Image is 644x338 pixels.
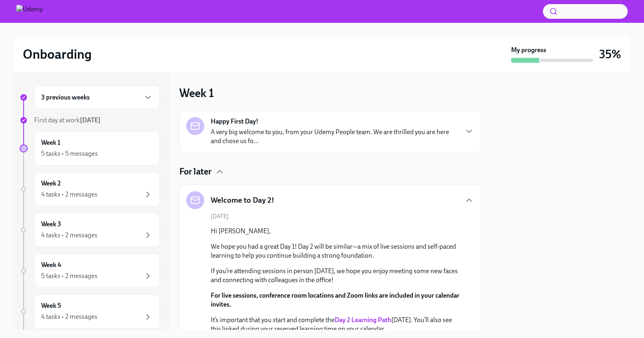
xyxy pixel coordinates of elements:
div: 4 tasks • 2 messages [41,312,97,321]
p: We hope you had a great Day 1! Day 2 will be similar—a mix of live sessions and self-paced learni... [211,242,461,260]
span: [DATE] [211,212,229,220]
img: Udemy [16,5,43,18]
a: Week 45 tasks • 2 messages [20,254,160,288]
strong: My progress [511,46,546,55]
a: First day at work[DATE] [20,116,160,125]
strong: Happy First Day! [211,117,258,126]
p: It’s important that you start and complete the [DATE]. You’ll also see this linked during your re... [211,316,461,334]
div: 5 tasks • 2 messages [41,272,97,281]
h3: 35% [599,47,621,62]
a: Day 2 Learning Path [335,316,391,324]
strong: [DATE] [80,116,101,124]
div: 4 tasks • 2 messages [41,190,97,199]
a: Week 34 tasks • 2 messages [20,213,160,247]
h3: Week 1 [179,86,214,100]
h6: 3 previous weeks [41,93,90,102]
div: 5 tasks • 5 messages [41,149,98,158]
span: First day at work [34,116,101,124]
a: Week 54 tasks • 2 messages [20,294,160,329]
h6: Week 4 [41,261,61,270]
p: If you’re attending sessions in person [DATE], we hope you enjoy meeting some new faces and conne... [211,267,461,285]
p: Hi [PERSON_NAME], [211,227,461,236]
a: Week 15 tasks • 5 messages [20,131,160,166]
div: 3 previous weeks [34,86,160,109]
h6: Week 2 [41,179,61,188]
p: A very big welcome to you, from your Udemy People team. We are thrilled you are here and chose us... [211,128,458,146]
h6: Week 1 [41,138,60,147]
h4: For later [179,166,212,178]
div: For later [179,166,481,178]
strong: For live sessions, conference room locations and Zoom links are included in your calendar invites. [211,292,459,308]
h5: Welcome to Day 2! [211,195,274,205]
h6: Week 5 [41,301,61,310]
h6: Week 3 [41,220,61,229]
a: Week 24 tasks • 2 messages [20,172,160,206]
div: 4 tasks • 2 messages [41,231,97,240]
h2: Onboarding [23,46,92,62]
